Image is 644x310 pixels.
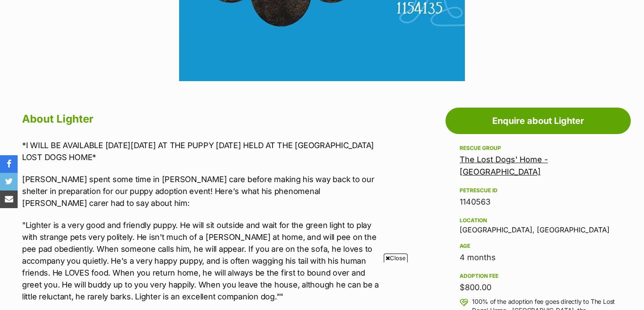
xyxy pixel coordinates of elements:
div: $800.00 [460,281,617,294]
div: Age [460,243,617,250]
a: Enquire about Lighter [446,108,631,134]
span: Close [384,254,408,262]
div: Location [460,217,617,224]
a: The Lost Dogs' Home - [GEOGRAPHIC_DATA] [460,155,548,176]
div: 4 months [460,251,617,264]
h2: About Lighter [22,109,384,129]
p: [PERSON_NAME] spent some time in [PERSON_NAME] care before making his way back to our shelter in ... [22,173,384,209]
p: *I WILL BE AVAILABLE [DATE][DATE] AT THE PUPPY [DATE] HELD AT THE [GEOGRAPHIC_DATA] LOST DOGS HOME* [22,139,384,163]
div: Rescue group [460,145,617,152]
iframe: Advertisement [108,266,536,306]
div: 1140563 [460,196,617,208]
p: "Lighter is a very good and friendly puppy. He will sit outside and wait for the green light to p... [22,219,384,303]
div: [GEOGRAPHIC_DATA], [GEOGRAPHIC_DATA] [460,215,617,234]
div: PetRescue ID [460,187,617,194]
div: Adoption fee [460,273,617,280]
